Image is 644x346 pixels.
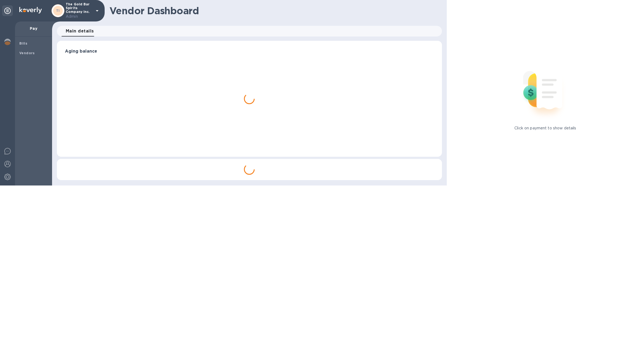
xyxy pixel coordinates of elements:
p: Pay [19,26,48,31]
h1: Vendor Dashboard [109,5,438,16]
img: Logo [19,7,42,13]
div: Unpin categories [2,5,13,16]
b: TI [56,9,60,13]
p: Click on payment to show details [514,125,576,131]
b: Vendors [19,51,35,55]
b: Bills [19,41,27,45]
h3: Aging balance [65,49,434,54]
span: Main details [66,27,94,35]
p: The Gold Bar Spirits Company Inc. [66,2,93,19]
p: Admin [66,14,93,19]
